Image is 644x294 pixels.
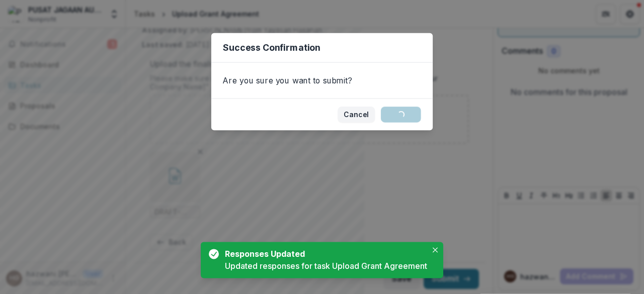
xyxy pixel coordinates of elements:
button: Close [429,244,441,256]
header: Success Confirmation [211,33,433,63]
div: Are you sure you want to submit? [211,63,433,99]
div: Responses Updated [225,248,423,260]
div: Updated responses for task Upload Grant Agreement [225,260,427,272]
button: Cancel [338,107,375,122]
